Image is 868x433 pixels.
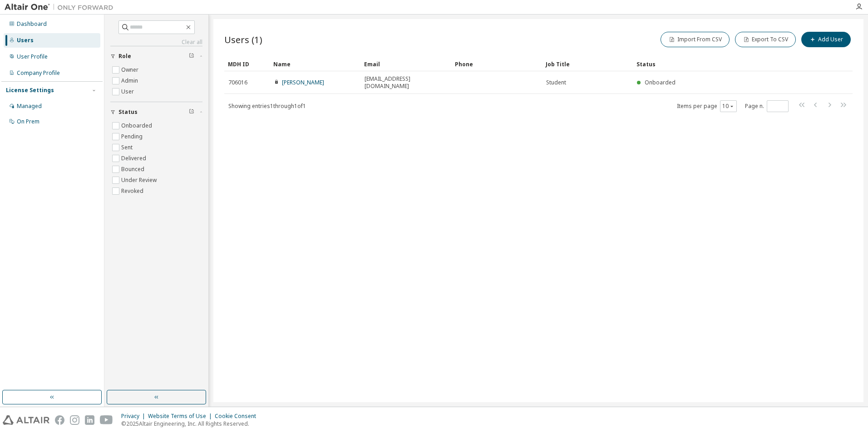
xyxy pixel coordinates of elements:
[70,415,79,425] img: instagram.svg
[55,415,64,425] img: facebook.svg
[5,3,118,12] img: Altair One
[121,175,158,186] label: Under Review
[110,39,202,46] a: Clear all
[17,20,47,28] div: Dashboard
[118,53,131,60] span: Role
[677,100,737,112] span: Items per page
[364,57,448,71] div: Email
[121,75,140,86] label: Admin
[636,57,805,71] div: Status
[365,75,447,90] span: [EMAIL_ADDRESS][DOMAIN_NAME]
[228,102,306,110] span: Showing entries 1 through 1 of 1
[121,153,148,164] label: Delivered
[121,164,146,175] label: Bounced
[110,102,202,122] button: Status
[110,46,202,66] button: Role
[121,64,140,75] label: Owner
[282,79,324,86] a: [PERSON_NAME]
[121,86,136,97] label: User
[215,413,261,420] div: Cookie Consent
[801,32,851,47] button: Add User
[121,186,145,197] label: Revoked
[722,103,735,110] button: 10
[273,57,357,71] div: Name
[189,53,194,60] span: Clear filter
[228,57,266,71] div: MDH ID
[546,79,566,86] span: Student
[121,120,154,131] label: Onboarded
[3,415,49,425] img: altair_logo.svg
[224,33,262,46] span: Users (1)
[546,57,629,71] div: Job Title
[17,69,60,77] div: Company Profile
[100,415,113,425] img: youtube.svg
[189,108,194,116] span: Clear filter
[17,118,39,125] div: On Prem
[17,37,34,44] div: Users
[121,142,134,153] label: Sent
[85,415,94,425] img: linkedin.svg
[121,413,148,420] div: Privacy
[121,420,261,428] p: © 2025 Altair Engineering, Inc. All Rights Reserved.
[121,131,144,142] label: Pending
[745,100,789,112] span: Page n.
[148,413,215,420] div: Website Terms of Use
[455,57,538,71] div: Phone
[6,87,54,94] div: License Settings
[118,108,138,116] span: Status
[645,79,676,86] span: Onboarded
[17,103,42,110] div: Managed
[661,32,730,47] button: Import From CSV
[228,79,247,86] span: 706016
[17,53,48,60] div: User Profile
[735,32,796,47] button: Export To CSV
